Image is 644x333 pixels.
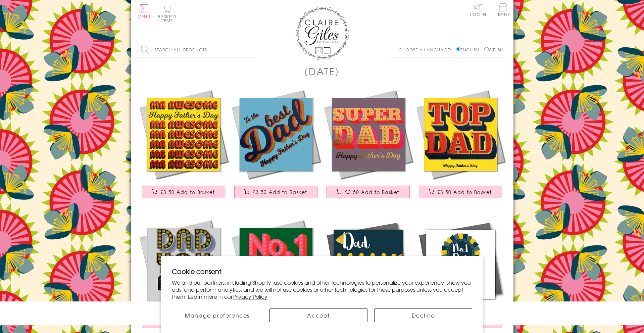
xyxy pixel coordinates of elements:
input: Search all products [138,42,255,57]
span: Menu [138,13,151,19]
img: Father's Day Card, Top Dad, text foiled in shiny gold [414,88,507,181]
a: Privacy Policy [233,292,267,300]
span: £3.50 Add to Basket [437,189,492,195]
a: Trade [496,3,510,18]
button: Accept [269,308,367,322]
button: £3.50 Add to Basket [327,186,410,198]
span: Trade [496,3,510,16]
button: Decline [374,308,472,322]
h1: [DATE] [304,64,340,78]
span: £3.50 Add to Basket [345,189,400,195]
button: £3.50 Add to Basket [142,186,225,198]
a: Father's Day Card, Super Dad, text foiled in shiny gold £3.50 Add to Basket [322,88,414,205]
img: Father's Day Greeting Card, Dab Dad, Embellished with a colourful tassel [322,218,414,311]
input: Welsh [484,47,489,51]
button: Basket0 items [158,5,176,22]
h2: Cookie consent [172,267,473,276]
span: 0 items [161,13,176,23]
span: Manage preferences [185,311,250,319]
span: £3.50 Add to Basket [160,189,215,195]
label: English [456,47,483,53]
a: Father's Day Card, Mr Awesome, text foiled in shiny gold £3.50 Add to Basket [138,88,230,205]
button: Manage preferences [172,308,263,322]
img: Claire Giles Greetings Cards [295,7,349,60]
button: £3.50 Add to Basket [234,186,317,198]
a: Log In [470,3,486,16]
input: English [456,47,460,51]
button: £3.50 Add to Basket [419,186,502,198]
button: Menu [138,4,151,18]
p: We and our partners, including Shopify, use cookies and other technologies to personalize your ex... [172,279,473,300]
input: Search [248,42,255,57]
img: Father's Day Card, Best Dad, text foiled in shiny gold [230,88,322,181]
a: Father's Day Card, Best Dad, text foiled in shiny gold £3.50 Add to Basket [230,88,322,205]
a: Father's Day Card, Top Dad, text foiled in shiny gold £3.50 Add to Basket [414,88,507,205]
span: £3.50 Add to Basket [253,189,307,195]
img: Father's Day Greeting Card, # 1 Dad Rosette, Embellished with a colourful tassel [414,218,507,311]
img: Father's Day Card, Dad You Rock, text foiled in shiny gold [138,218,230,311]
img: Father's Day Card, Super Dad, text foiled in shiny gold [322,88,414,181]
img: Father's Day Card, No. 1 Dad, text foiled in shiny gold [230,218,322,311]
label: Welsh [484,47,503,53]
img: Father's Day Card, Mr Awesome, text foiled in shiny gold [138,88,230,181]
p: Choose a language: [399,47,455,53]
